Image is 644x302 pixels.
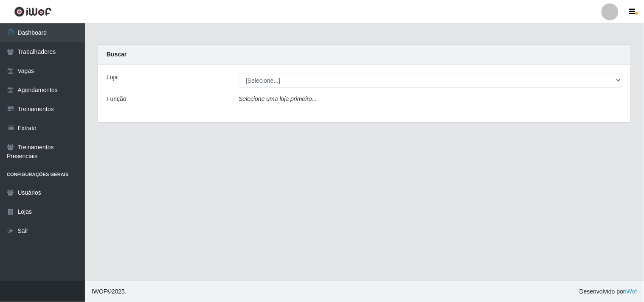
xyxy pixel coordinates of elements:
img: CoreUI Logo [14,6,52,17]
span: © 2025 . [92,287,127,296]
span: IWOF [92,288,107,295]
a: iWof [625,288,637,295]
label: Função [107,95,127,103]
i: Selecione uma loja primeiro... [239,95,317,102]
strong: Buscar [107,51,127,58]
span: Desenvolvido por [579,287,637,296]
label: Loja [107,73,118,82]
